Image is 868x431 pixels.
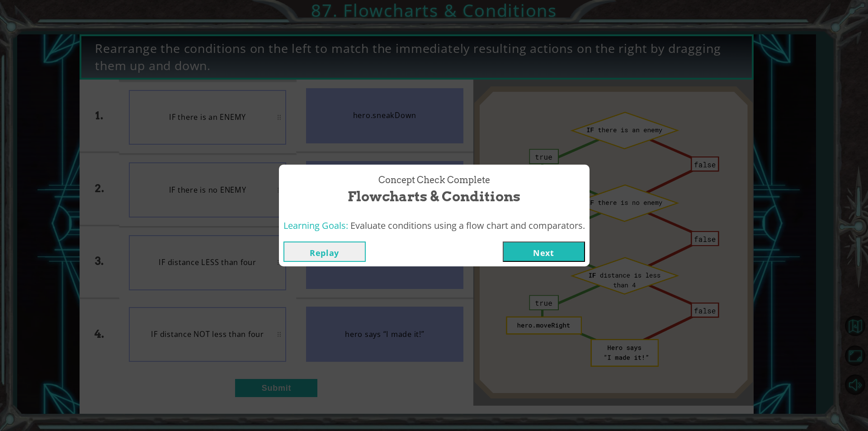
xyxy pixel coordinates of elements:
span: Evaluate conditions using a flow chart and comparators. [350,219,585,232]
span: Learning Goals: [283,219,348,232]
button: Replay [283,242,366,262]
span: Flowcharts & Conditions [348,187,520,206]
button: Next [503,242,585,262]
span: Concept Check Complete [378,174,490,187]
